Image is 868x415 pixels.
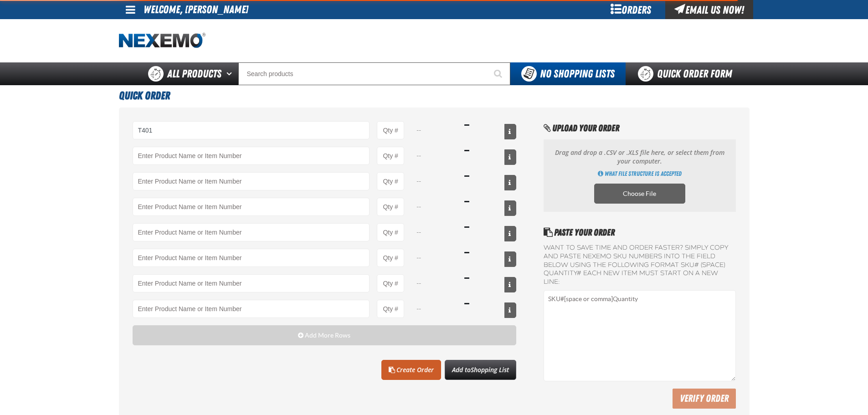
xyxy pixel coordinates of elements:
a: Home [119,33,205,49]
: Product [133,147,370,165]
: Product [133,249,370,267]
button: View All Prices [504,124,516,139]
span: All Products [167,66,221,82]
input: Product Quantity [377,121,404,139]
: Product [133,198,370,216]
: Product [133,300,370,318]
a: Get Directions of how to import multiple products using an CSV, XLSX or ODS file. Opens a popup [598,169,682,178]
button: View All Prices [504,302,516,318]
: Product [133,223,370,241]
input: Product Quantity [377,147,404,165]
: Product [133,172,370,190]
span: Quick Order [119,89,170,102]
button: You do not have available Shopping Lists. Open to Create a New List [510,62,626,85]
img: Nexemo logo [119,33,205,49]
span: Shopping List [471,365,509,374]
h2: Paste Your Order [544,225,735,239]
input: Product Quantity [377,172,404,190]
span: Add to [452,365,509,374]
span: Add More Rows [305,332,350,339]
input: Product Quantity [377,249,404,267]
label: Want to save time and order faster? Simply copy and paste NEXEMO SKU numbers into the field below... [544,244,735,287]
input: Product Quantity [377,300,404,318]
input: Product Quantity [377,274,404,292]
: Product [133,274,370,292]
label: Choose CSV, XLSX or ODS file to import multiple products. Opens a popup [594,184,685,204]
input: Search [238,62,510,85]
input: Product Quantity [377,198,404,216]
span: No Shopping Lists [540,67,615,80]
button: View All Prices [504,175,516,190]
a: Create Order [381,360,441,380]
button: Open All Products pages [223,62,238,85]
button: Start Searching [488,62,510,85]
button: View All Prices [504,251,516,267]
button: View All Prices [504,200,516,216]
input: Product Quantity [377,223,404,241]
button: Add More Rows [133,325,517,345]
button: View All Prices [504,277,516,292]
button: Add toShopping List [445,360,516,380]
button: View All Prices [504,226,516,241]
h2: Upload Your Order [544,121,735,135]
p: Drag and drop a .CSV or .XLS file here, or select them from your computer. [553,149,726,166]
a: Quick Order Form [626,62,749,85]
button: View All Prices [504,149,516,165]
input: Product [133,121,370,139]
